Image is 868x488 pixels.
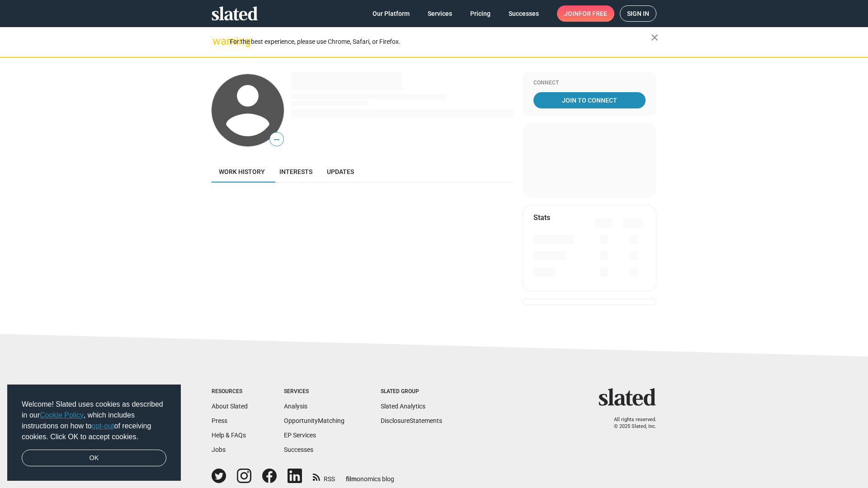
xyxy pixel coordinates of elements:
[230,36,651,48] div: For the best experience, please use Chrome, Safari, or Firefox.
[533,213,550,222] mat-card-title: Stats
[219,168,265,175] span: Work history
[327,168,354,175] span: Updates
[533,92,646,108] a: Join To Connect
[270,134,283,145] span: —
[373,5,410,22] span: Our Platform
[284,403,307,410] a: Analysis
[579,5,607,22] span: for free
[501,5,546,22] a: Successes
[212,417,227,424] a: Press
[533,80,646,87] div: Connect
[212,388,248,395] div: Resources
[279,168,312,175] span: Interests
[92,422,114,430] a: opt-out
[284,432,316,439] a: EP Services
[313,469,335,483] a: RSS
[381,417,442,424] a: DisclosureStatements
[381,403,425,410] a: Slated Analytics
[284,417,344,424] a: OpportunityMatching
[7,385,181,481] div: cookieconsent
[535,92,644,108] span: Join To Connect
[509,5,539,22] span: Successes
[564,5,607,22] span: Join
[212,403,248,410] a: About Slated
[381,388,442,395] div: Slated Group
[22,450,166,467] a: dismiss cookie message
[428,5,452,22] span: Services
[284,446,313,453] a: Successes
[649,32,660,43] mat-icon: close
[212,432,246,439] a: Help & FAQs
[620,5,656,22] a: Sign in
[22,399,166,442] span: Welcome! Slated uses cookies as described in our , which includes instructions on how to of recei...
[272,161,320,183] a: Interests
[212,161,272,183] a: Work history
[40,411,84,419] a: Cookie Policy
[365,5,417,22] a: Our Platform
[627,6,649,21] span: Sign in
[212,446,226,453] a: Jobs
[346,468,394,483] a: filmonomics blog
[346,475,357,483] span: film
[463,5,498,22] a: Pricing
[420,5,459,22] a: Services
[470,5,491,22] span: Pricing
[604,417,656,430] p: All rights reserved. © 2025 Slated, Inc.
[284,388,344,395] div: Services
[212,36,223,47] mat-icon: warning
[557,5,614,22] a: Joinfor free
[320,161,361,183] a: Updates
